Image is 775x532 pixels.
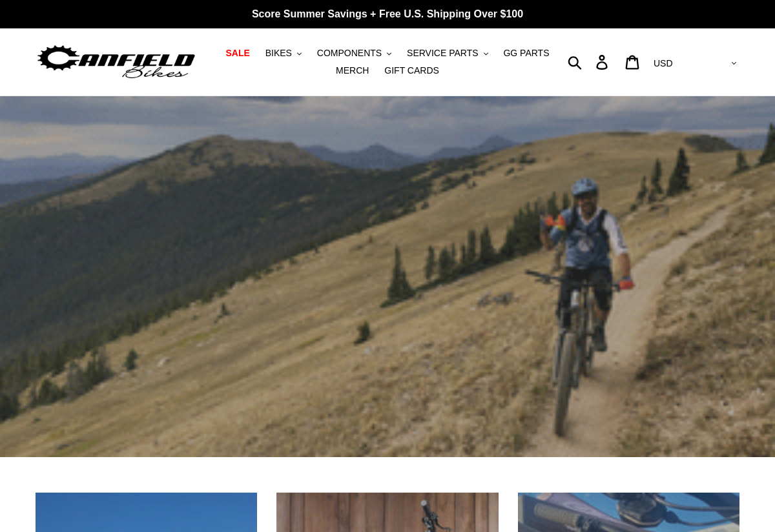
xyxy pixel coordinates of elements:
[336,65,369,76] span: MERCH
[36,42,197,83] img: Canfield Bikes
[265,48,292,59] span: BIKES
[317,48,382,59] span: COMPONENTS
[311,45,398,62] button: COMPONENTS
[329,62,375,79] a: MERCH
[225,48,249,59] span: SALE
[503,48,549,59] span: GG PARTS
[400,45,494,62] button: SERVICE PARTS
[219,45,256,62] a: SALE
[384,65,439,76] span: GIFT CARDS
[378,62,446,79] a: GIFT CARDS
[497,45,555,62] a: GG PARTS
[407,48,478,59] span: SERVICE PARTS
[259,45,308,62] button: BIKES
